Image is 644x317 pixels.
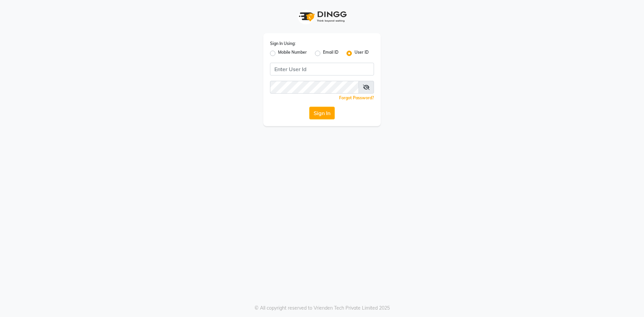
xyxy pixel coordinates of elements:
img: logo1.svg [295,7,349,27]
label: Sign In Using: [270,41,296,47]
label: Email ID [323,49,338,57]
a: Forgot Password? [339,95,374,100]
input: Username [270,63,374,75]
button: Sign In [309,107,335,119]
label: User ID [355,49,369,57]
label: Mobile Number [278,49,307,57]
input: Username [270,81,359,94]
